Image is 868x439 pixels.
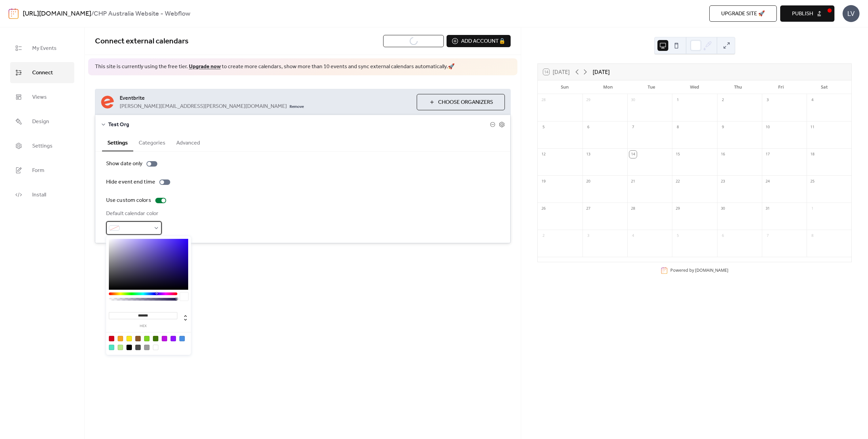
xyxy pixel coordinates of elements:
[95,63,455,71] span: This site is currently using the free tier. to create more calendars, show more than 10 events an...
[719,178,727,185] div: 23
[540,123,547,131] div: 5
[809,123,816,131] div: 11
[587,80,630,94] div: Mon
[144,336,150,341] div: #7ED321
[32,116,49,127] span: Design
[417,94,505,110] button: Choose Organizers
[764,232,771,240] div: 7
[106,196,151,205] div: Use custom colors
[10,184,74,205] a: Install
[133,134,171,151] button: Categories
[585,96,592,104] div: 29
[719,232,727,240] div: 6
[10,135,74,156] a: Settings
[673,80,716,94] div: Wed
[10,87,74,108] a: Views
[719,123,727,131] div: 9
[95,34,189,49] span: Connect external calendars
[91,7,94,20] b: /
[106,160,142,168] div: Show date only
[32,165,44,176] span: Form
[109,324,177,328] label: hex
[780,5,834,22] button: Publish
[585,205,592,212] div: 27
[629,123,637,131] div: 7
[593,68,610,76] div: [DATE]
[540,178,547,185] div: 19
[719,96,727,104] div: 2
[118,345,123,350] div: #B8E986
[10,111,74,132] a: Design
[670,267,728,273] div: Powered by
[126,345,132,350] div: #000000
[629,151,637,158] div: 14
[120,94,411,102] span: Eventbrite
[540,232,547,240] div: 2
[144,345,150,350] div: #9B9B9B
[109,336,114,341] div: #D0021B
[179,336,185,341] div: #4A90E2
[32,92,47,103] span: Views
[153,345,158,350] div: #FFFFFF
[629,205,637,212] div: 28
[32,141,53,152] span: Settings
[809,232,816,240] div: 8
[759,80,803,94] div: Fri
[809,178,816,185] div: 25
[118,336,123,341] div: #F5A623
[585,123,592,131] div: 6
[585,151,592,158] div: 13
[162,336,167,341] div: #BD10E0
[629,96,637,104] div: 30
[809,151,816,158] div: 18
[803,80,846,94] div: Sat
[109,345,114,350] div: #50E3C2
[764,123,771,131] div: 10
[10,62,74,83] a: Connect
[629,178,637,185] div: 21
[585,178,592,185] div: 20
[843,5,860,22] div: LV
[674,123,682,131] div: 8
[585,232,592,240] div: 3
[290,104,304,110] span: Remove
[674,96,682,104] div: 1
[674,151,682,158] div: 15
[719,151,727,158] div: 16
[189,61,221,72] a: Upgrade now
[126,336,132,341] div: #F8E71C
[629,232,637,240] div: 4
[809,205,816,212] div: 1
[674,232,682,240] div: 5
[764,205,771,212] div: 31
[540,151,547,158] div: 12
[171,134,205,151] button: Advanced
[540,205,547,212] div: 26
[764,96,771,104] div: 3
[695,267,728,273] a: [DOMAIN_NAME]
[108,121,490,129] span: Test Org
[23,7,91,20] a: [URL][DOMAIN_NAME]
[809,96,816,104] div: 4
[543,80,587,94] div: Sun
[709,5,777,22] button: Upgrade site 🚀
[764,151,771,158] div: 17
[106,210,160,218] div: Default calendar color
[719,205,727,212] div: 30
[135,336,141,341] div: #8B572A
[674,178,682,185] div: 22
[716,80,759,94] div: Thu
[32,43,57,54] span: My Events
[32,190,46,201] span: Install
[32,68,53,78] span: Connect
[101,95,114,109] img: eventbrite
[135,345,141,350] div: #4A4A4A
[94,7,190,20] b: CHP Australia Website - Webflow
[171,336,176,341] div: #9013FE
[106,178,155,186] div: Hide event end time
[438,98,493,107] span: Choose Organizers
[630,80,673,94] div: Tue
[10,160,74,181] a: Form
[102,134,133,151] button: Settings
[540,96,547,104] div: 28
